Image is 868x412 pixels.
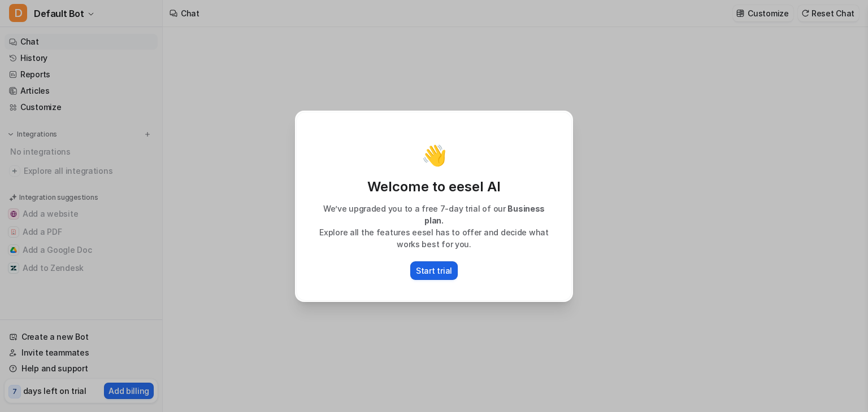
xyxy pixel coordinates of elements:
[422,144,447,166] p: 👋
[410,261,458,280] button: Start trial
[308,226,560,250] p: Explore all the features eesel has to offer and decide what works best for you.
[308,203,560,226] p: We’ve upgraded you to a free 7-day trial of our
[308,178,560,196] p: Welcome to eesel AI
[416,265,452,277] p: Start trial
